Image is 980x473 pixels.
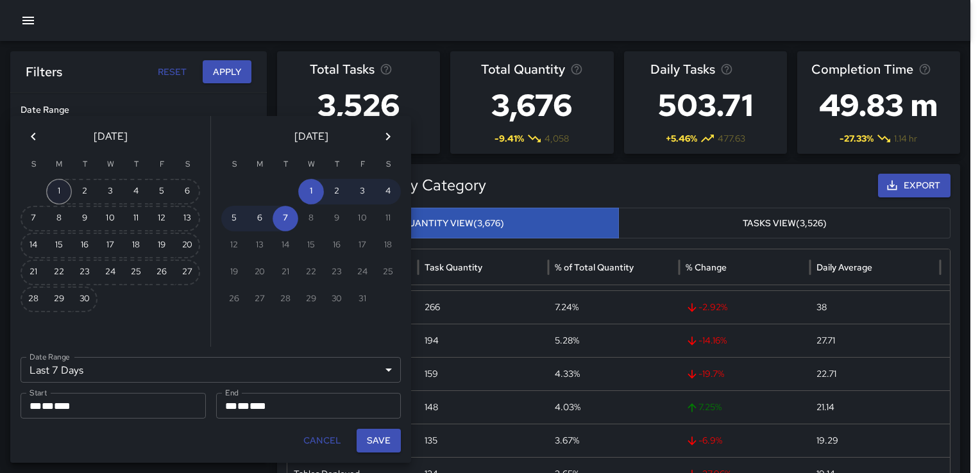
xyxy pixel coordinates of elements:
span: Tuesday [73,152,96,178]
button: 9 [72,206,97,231]
span: Wednesday [99,152,122,178]
span: Saturday [176,152,199,178]
button: 20 [174,233,200,258]
span: Saturday [376,152,400,178]
span: [DATE] [94,128,128,145]
button: 19 [149,233,174,258]
span: [DATE] [294,128,328,145]
button: 8 [46,206,72,231]
button: Cancel [298,429,346,452]
button: 25 [123,260,149,285]
button: 2 [324,179,350,204]
button: 18 [123,233,149,258]
span: Month [30,401,42,411]
button: 21 [21,260,46,285]
button: 27 [174,260,200,285]
button: 5 [221,206,247,231]
button: 4 [123,179,149,204]
button: 11 [123,206,149,231]
span: Day [237,401,249,411]
button: 5 [149,179,174,204]
span: Day [42,401,54,411]
button: 1 [46,179,72,204]
span: Sunday [22,152,45,178]
span: Year [54,401,71,411]
button: 7 [21,206,46,231]
span: Monday [248,152,271,178]
button: 3 [97,179,123,204]
button: Previous month [21,124,46,149]
button: 3 [350,179,375,204]
span: Friday [351,152,374,178]
label: Date Range [30,351,70,362]
button: 30 [72,286,97,312]
button: Next month [375,124,401,149]
button: 2 [72,179,97,204]
button: 15 [46,233,72,258]
span: Year [249,401,266,411]
span: Sunday [223,152,246,178]
button: 6 [174,179,200,204]
span: Friday [150,152,173,178]
button: 1 [298,179,324,204]
button: 4 [375,179,401,204]
button: 29 [46,286,72,312]
label: Start [30,387,47,398]
button: 6 [247,206,273,231]
button: 12 [149,206,174,231]
button: 24 [97,260,123,285]
button: 16 [72,233,97,258]
span: Month [225,401,237,411]
span: Tuesday [274,152,297,178]
button: 10 [97,206,123,231]
button: 7 [273,206,298,231]
span: Thursday [325,152,348,178]
span: Wednesday [300,152,323,178]
button: Save [357,429,401,452]
span: Thursday [124,152,148,178]
button: 28 [21,286,46,312]
label: End [225,387,239,398]
span: Monday [47,152,71,178]
button: 14 [21,233,46,258]
button: 22 [46,260,72,285]
button: 26 [149,260,174,285]
button: 13 [174,206,200,231]
button: 17 [97,233,123,258]
button: 23 [72,260,97,285]
div: Last 7 Days [21,357,401,383]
